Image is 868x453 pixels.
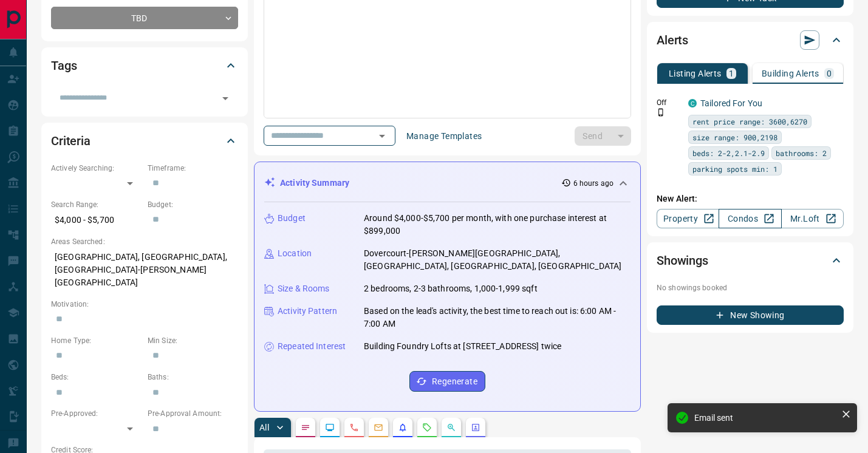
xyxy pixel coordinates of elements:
button: New Showing [657,305,844,325]
svg: Lead Browsing Activity [325,423,335,432]
p: Listing Alerts [669,69,722,78]
a: Condos [719,209,781,228]
p: $4,000 - $5,700 [51,210,142,230]
svg: Listing Alerts [398,423,408,432]
p: Around $4,000-$5,700 per month, with one purchase interest at $899,000 [364,212,630,237]
span: size range: 900,2198 [692,131,777,143]
p: Location [278,247,312,260]
h2: Tags [51,56,77,75]
p: New Alert: [657,192,844,205]
p: Search Range: [51,199,142,210]
div: Activity Summary6 hours ago [264,172,630,194]
p: Based on the lead's activity, the best time to reach out is: 6:00 AM - 7:00 AM [364,305,630,330]
div: Criteria [51,126,238,155]
p: Dovercourt-[PERSON_NAME][GEOGRAPHIC_DATA], [GEOGRAPHIC_DATA], [GEOGRAPHIC_DATA], [GEOGRAPHIC_DATA] [364,247,630,273]
div: condos.ca [688,99,697,107]
p: Activity Summary [280,177,349,189]
p: Building Foundry Lofts at [STREET_ADDRESS] twice [364,340,561,353]
p: 2 bedrooms, 2-3 bathrooms, 1,000-1,999 sqft [364,282,538,295]
svg: Emails [374,423,383,432]
h2: Criteria [51,131,91,151]
button: Regenerate [409,371,485,392]
p: Baths: [148,372,238,383]
p: No showings booked [657,282,844,293]
a: Property [657,209,719,228]
span: parking spots min: 1 [692,163,777,175]
svg: Notes [301,423,310,432]
p: Budget: [148,199,238,210]
svg: Agent Actions [471,423,480,432]
button: Manage Templates [399,126,489,146]
p: Motivation: [51,299,238,310]
svg: Push Notification Only [657,108,665,117]
h2: Showings [657,251,708,270]
p: Pre-Approval Amount: [148,408,238,419]
p: 6 hours ago [573,178,613,189]
p: Actively Searching: [51,163,142,174]
p: 1 [729,69,734,78]
span: bathrooms: 2 [776,147,827,159]
p: Beds: [51,372,142,383]
span: beds: 2-2,2.1-2.9 [692,147,765,159]
svg: Requests [422,423,432,432]
button: Open [217,90,234,107]
div: Alerts [657,26,844,55]
p: Budget [278,212,306,225]
p: 0 [827,69,832,78]
p: Timeframe: [148,163,238,174]
p: Pre-Approved: [51,408,142,419]
a: Mr.Loft [781,209,844,228]
p: Min Size: [148,335,238,346]
div: split button [575,126,631,146]
p: [GEOGRAPHIC_DATA], [GEOGRAPHIC_DATA], [GEOGRAPHIC_DATA]-[PERSON_NAME][GEOGRAPHIC_DATA] [51,247,238,293]
p: Repeated Interest [278,340,346,353]
div: Email sent [694,413,836,423]
p: Activity Pattern [278,305,337,318]
div: TBD [51,7,238,29]
span: rent price range: 3600,6270 [692,115,807,128]
div: Showings [657,246,844,275]
p: Size & Rooms [278,282,330,295]
p: Off [657,97,681,108]
h2: Alerts [657,30,688,50]
p: Building Alerts [762,69,819,78]
p: Home Type: [51,335,142,346]
p: Areas Searched: [51,236,238,247]
a: Tailored For You [700,98,762,108]
button: Open [374,128,391,145]
p: All [259,423,269,432]
svg: Calls [349,423,359,432]
div: Tags [51,51,238,80]
svg: Opportunities [446,423,456,432]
